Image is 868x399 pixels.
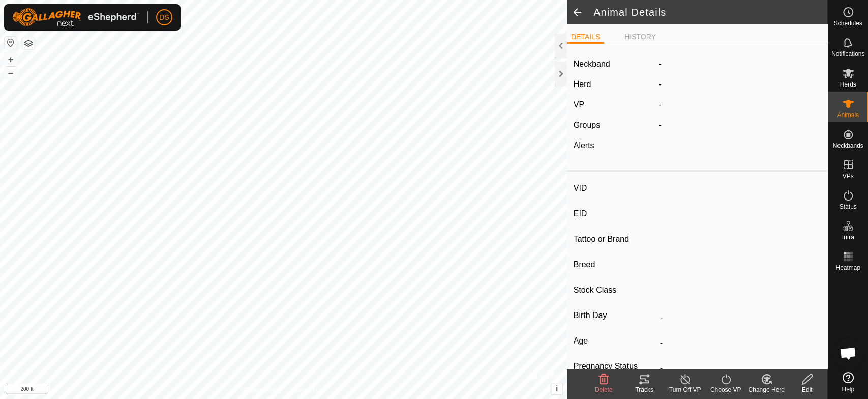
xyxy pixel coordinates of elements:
app-display-virtual-paddock-transition: - [659,100,661,109]
span: DS [159,12,169,23]
li: DETAILS [567,32,604,44]
button: Map Layers [22,37,35,49]
label: Herd [574,80,591,89]
span: Help [842,386,854,392]
label: Birth Day [574,309,656,322]
span: Infra [842,234,854,240]
label: Alerts [574,141,594,150]
div: Open chat [833,338,863,368]
a: Help [828,368,868,396]
label: Breed [574,258,656,271]
label: Groups [574,121,600,129]
label: - [659,58,661,70]
div: Edit [787,385,827,394]
label: VP [574,100,584,109]
button: Reset Map [5,37,17,49]
a: Contact Us [293,386,323,395]
span: Delete [595,386,613,393]
label: Age [574,334,656,348]
label: EID [574,207,656,220]
div: Choose VP [705,385,746,394]
img: Gallagher Logo [12,8,139,26]
h2: Animal Details [593,6,827,18]
span: Herds [840,81,856,88]
button: i [551,383,562,394]
span: Notifications [831,51,864,57]
label: Pregnancy Status [574,360,656,373]
span: Heatmap [835,265,860,271]
span: Neckbands [832,142,863,149]
span: i [556,384,558,393]
label: Stock Class [574,283,656,297]
a: Privacy Policy [243,386,281,395]
label: Tattoo or Brand [574,233,656,246]
span: Schedules [833,20,862,26]
span: VPs [842,173,853,179]
span: Status [839,204,856,210]
div: Change Herd [746,385,787,394]
span: Animals [837,112,859,118]
div: Tracks [624,385,665,394]
li: HISTORY [620,32,660,42]
label: Neckband [574,58,610,70]
div: - [654,119,825,131]
button: + [5,53,17,66]
button: – [5,67,17,79]
label: VID [574,182,656,195]
div: Turn Off VP [665,385,705,394]
span: - [659,80,661,89]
